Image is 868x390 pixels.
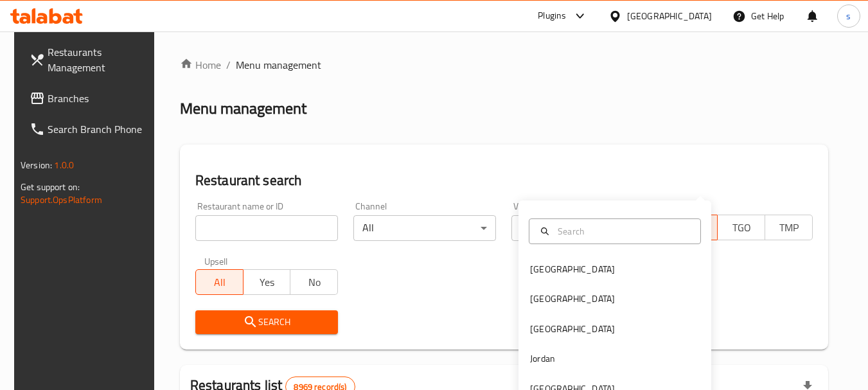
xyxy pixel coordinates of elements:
[770,218,808,237] span: TMP
[553,224,693,238] input: Search
[538,8,566,24] div: Plugins
[236,57,321,73] span: Menu management
[723,218,760,237] span: TGO
[627,9,712,23] div: [GEOGRAPHIC_DATA]
[511,215,654,241] div: All
[21,191,102,208] a: Support.OpsPlatform
[195,310,338,334] button: Search
[180,57,221,73] a: Home
[19,37,159,83] a: Restaurants Management
[530,351,555,366] div: Jordan
[195,171,813,190] h2: Restaurant search
[19,83,159,114] a: Branches
[48,121,149,137] span: Search Branch Phone
[296,273,333,292] span: No
[48,44,149,75] span: Restaurants Management
[226,57,231,73] li: /
[765,215,813,240] button: TMP
[243,269,291,295] button: Yes
[21,179,80,195] span: Get support on:
[201,273,238,292] span: All
[180,57,828,73] nav: breadcrumb
[249,273,286,292] span: Yes
[195,215,338,241] input: Search for restaurant name or ID..
[530,292,615,306] div: [GEOGRAPHIC_DATA]
[290,269,338,295] button: No
[353,215,496,241] div: All
[530,262,615,276] div: [GEOGRAPHIC_DATA]
[54,157,74,173] span: 1.0.0
[717,215,765,240] button: TGO
[204,256,228,265] label: Upsell
[195,269,244,295] button: All
[206,314,328,330] span: Search
[19,114,159,145] a: Search Branch Phone
[21,157,52,173] span: Version:
[48,91,149,106] span: Branches
[846,9,851,23] span: s
[530,322,615,336] div: [GEOGRAPHIC_DATA]
[180,98,306,119] h2: Menu management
